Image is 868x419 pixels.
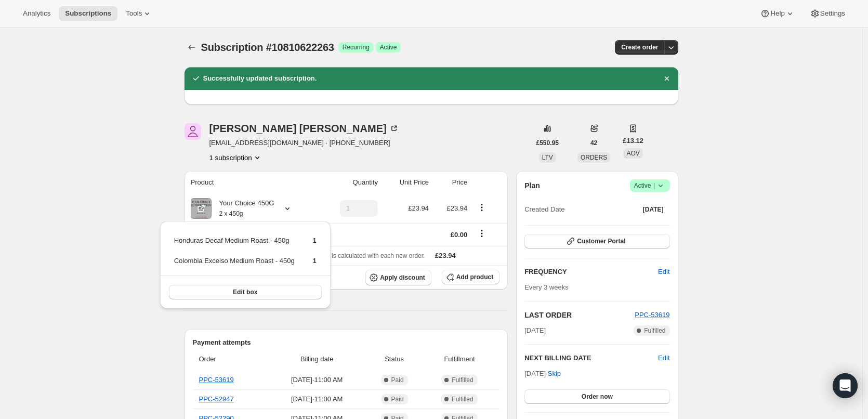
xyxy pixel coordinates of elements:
span: [DATE] [643,205,664,214]
button: [DATE] [637,202,670,217]
span: £13.12 [623,136,643,146]
span: Every 3 weeks [524,283,569,291]
span: Alan Tomes [185,123,201,140]
span: LTV [542,154,553,161]
a: PPC-53619 [635,311,669,319]
button: Edit box [169,285,322,299]
span: 1 [313,257,317,265]
span: [DATE] · [524,370,561,377]
th: Order [193,348,268,371]
h2: LAST ORDER [524,310,635,320]
button: Customer Portal [524,234,669,248]
span: Billing date [271,354,363,364]
button: Dismiss notification [660,71,674,86]
span: Recurring [343,43,370,51]
span: Customer Portal [577,237,625,245]
span: [DATE] · 11:00 AM [271,375,363,385]
a: PPC-52947 [199,395,234,403]
span: AOV [626,150,639,157]
span: £23.94 [435,252,456,259]
span: Edit [658,267,669,277]
span: Create order [621,43,658,51]
button: Add product [442,270,499,284]
span: Subscription #10810622263 [201,42,334,53]
span: Fulfilled [644,326,665,335]
th: Quantity [318,171,381,194]
div: Your Choice 450G [212,198,274,219]
td: Colombia Excelso Medium Roast - 450g [174,255,295,274]
span: [DATE] · 11:00 AM [271,394,363,404]
span: Settings [820,9,845,18]
div: Open Intercom Messenger [833,373,858,398]
span: Apply discount [380,273,425,282]
span: 1 [313,237,317,244]
div: [PERSON_NAME] [PERSON_NAME] [209,123,399,134]
span: Status [369,354,419,364]
img: product img [191,198,212,219]
button: Apply discount [365,270,431,285]
span: Fulfilled [452,395,473,403]
span: Active [634,180,666,191]
span: [EMAIL_ADDRESS][DOMAIN_NAME] · [PHONE_NUMBER] [209,138,399,148]
button: Skip [542,365,567,382]
span: Fulfilled [452,376,473,384]
span: Help [770,9,784,18]
span: Fulfillment [426,354,493,364]
button: Order now [524,389,669,404]
span: Created Date [524,204,564,215]
span: £23.94 [408,204,429,212]
span: ORDERS [581,154,607,161]
button: Product actions [474,202,490,213]
h2: Plan [524,180,540,191]
a: PPC-53619 [199,376,234,384]
button: Edit [658,353,669,363]
h2: Payment attempts [193,337,500,348]
button: Tools [120,6,159,21]
td: Honduras Decaf Medium Roast - 450g [174,235,295,254]
button: Shipping actions [474,228,490,239]
button: Settings [804,6,851,21]
span: | [653,181,655,190]
button: Subscriptions [185,40,199,55]
small: 2 x 450g [219,210,243,217]
h2: FREQUENCY [524,267,658,277]
button: Subscriptions [59,6,117,21]
span: £0.00 [451,231,468,239]
span: Tools [126,9,142,18]
button: Create order [615,40,664,55]
button: PPC-53619 [635,310,669,320]
th: Unit Price [381,171,432,194]
span: 42 [590,139,597,147]
button: Analytics [17,6,57,21]
button: Edit [652,264,676,280]
span: Paid [391,395,404,403]
span: £23.94 [447,204,468,212]
span: Analytics [23,9,50,18]
h2: Successfully updated subscription. [203,73,317,84]
span: Edit box [233,288,257,296]
span: Active [380,43,397,51]
span: £550.95 [536,139,559,147]
h2: NEXT BILLING DATE [524,353,658,363]
span: Paid [391,376,404,384]
th: Price [432,171,470,194]
span: Add product [456,273,493,281]
button: Help [754,6,801,21]
button: Product actions [209,152,262,163]
th: Product [185,171,318,194]
span: Skip [548,369,561,379]
button: 42 [584,136,603,150]
span: Subscriptions [65,9,111,18]
span: Order now [582,392,613,401]
button: £550.95 [530,136,565,150]
span: [DATE] [524,325,546,336]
